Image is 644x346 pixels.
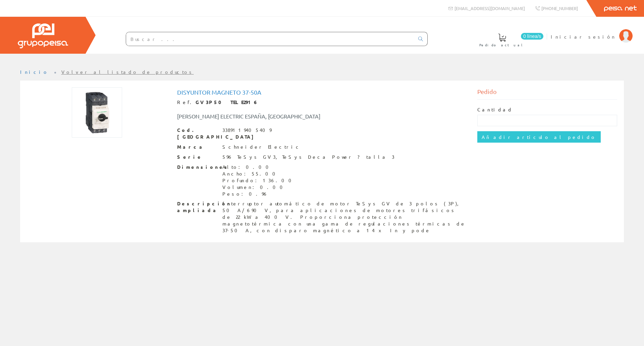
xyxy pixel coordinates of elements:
[551,33,616,40] span: Iniciar sesión
[177,127,217,140] span: Cod. [GEOGRAPHIC_DATA]
[222,170,296,177] div: Ancho: 55.00
[196,99,258,105] strong: GV3P50 TELE2916
[222,200,467,234] div: Interruptor automático de motor TeSys GV de 3 polos (3P), 50 A/690 V, para aplicaciones de motore...
[177,164,217,170] span: Dimensiones
[177,99,467,106] div: Ref.
[222,144,301,150] div: Schneider Electric
[18,23,68,48] img: Grupo Peisa
[61,69,194,75] a: Volver al listado de productos
[551,28,633,34] a: Iniciar sesión
[126,32,414,46] input: Buscar ...
[222,127,271,134] div: 3389119405409
[20,69,49,75] a: Inicio
[477,131,601,143] input: Añadir artículo al pedido
[222,164,296,170] div: Alto: 0.00
[222,177,296,184] div: Profundo: 136.00
[222,154,394,160] div: 596 TeSys GV3, TeSys Deca Power ? talla 3
[172,112,347,120] div: [PERSON_NAME] ELECTRIC ESPAÑA, [GEOGRAPHIC_DATA]
[72,87,122,138] img: Foto artículo Disyuntor Magneto 37-50a (150x150)
[177,200,217,214] span: Descripción ampliada
[454,5,525,11] span: [EMAIL_ADDRESS][DOMAIN_NAME]
[222,184,296,191] div: Volumen: 0.00
[521,33,543,40] span: 0 línea/s
[177,144,217,150] span: Marca
[477,87,618,100] div: Pedido
[177,89,467,96] h1: Disyuntor Magneto 37-50a
[479,42,525,48] span: Pedido actual
[222,191,296,197] div: Peso: 0.96
[541,5,578,11] span: [PHONE_NUMBER]
[477,106,513,113] label: Cantidad
[177,154,217,160] span: Serie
